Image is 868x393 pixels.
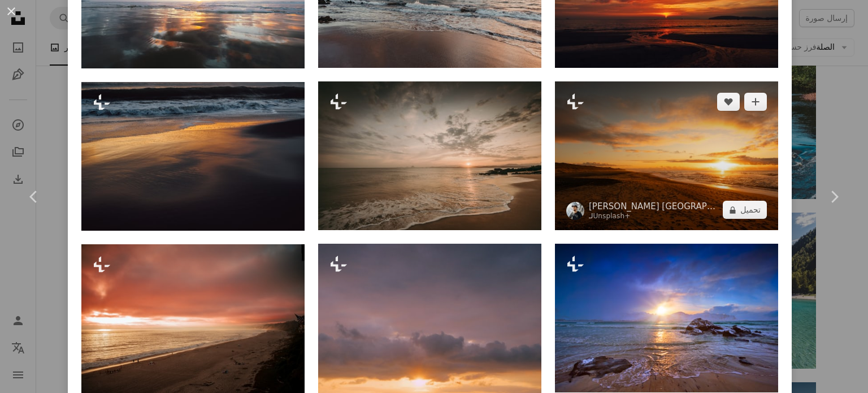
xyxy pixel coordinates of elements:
a: تغرب الشمس فوق الماء على الشاطئ [318,150,541,161]
font: [PERSON_NAME] [GEOGRAPHIC_DATA] [589,201,751,211]
img: شاطئ بحر النرويج على ساحل صخري في المضيق البحري عند غروب الشمس. شاطئ سكاجاندن، جزر لوفوتن، النرويج. [555,244,778,392]
font: تحميل [740,205,761,214]
img: غروب الشمس على الشاطئ، مع درجات اللون الذهبي. [555,81,778,230]
a: غروب الشمس على الشاطئ، مع درجات اللون الذهبي. [555,150,778,161]
font: لـ [589,212,593,220]
a: شاطئ بحر النرويج على ساحل صخري في المضيق البحري عند غروب الشمس. شاطئ سكاجاندن، جزر لوفوتن، النرويج. [555,313,778,323]
button: يحب [717,93,740,111]
img: انتقل إلى الملف الشخصي لـ Daniel J. Schwarz [566,202,584,220]
button: تحميل [723,201,767,219]
img: شاطئ مع أمواج قادمة إلى الشاطئ [81,82,305,231]
img: تغرب الشمس فوق الماء على الشاطئ [318,81,541,230]
a: التالي [800,142,868,251]
button: إضافة إلى المجموعة [744,93,767,111]
a: غروب الشمس على الشاطئ مع شخص يمشي على الشاطئ [81,313,305,323]
img: غروب الشمس على الشاطئ مع شخص يمشي على الشاطئ [81,244,305,393]
a: شاطئ مع أمواج قادمة إلى الشاطئ [81,151,305,161]
a: [PERSON_NAME] [GEOGRAPHIC_DATA] [589,201,718,212]
a: Unsplash+ [593,212,630,220]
